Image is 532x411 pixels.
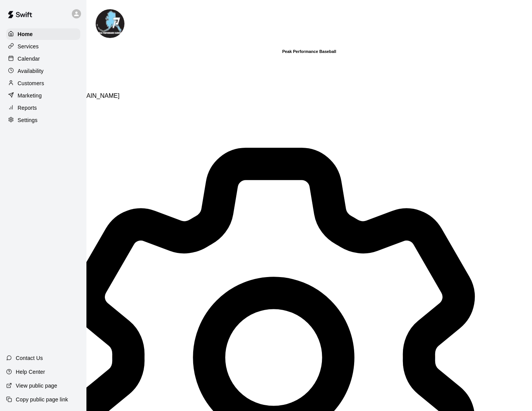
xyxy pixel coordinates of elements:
[18,67,44,75] p: Availability
[282,49,336,54] h6: Peak Performance Baseball
[96,9,124,38] img: Peak Performance Baseball logo
[16,382,57,390] p: View public page
[15,79,532,86] p: [PERSON_NAME]
[18,43,39,50] p: Services
[18,116,38,124] p: Settings
[16,354,43,362] p: Contact Us
[18,55,40,63] p: Calendar
[18,30,33,38] p: Home
[18,104,37,112] p: Reports
[16,396,68,403] p: Copy public page link
[18,92,42,99] p: Marketing
[18,79,44,87] p: Customers
[16,368,45,376] p: Help Center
